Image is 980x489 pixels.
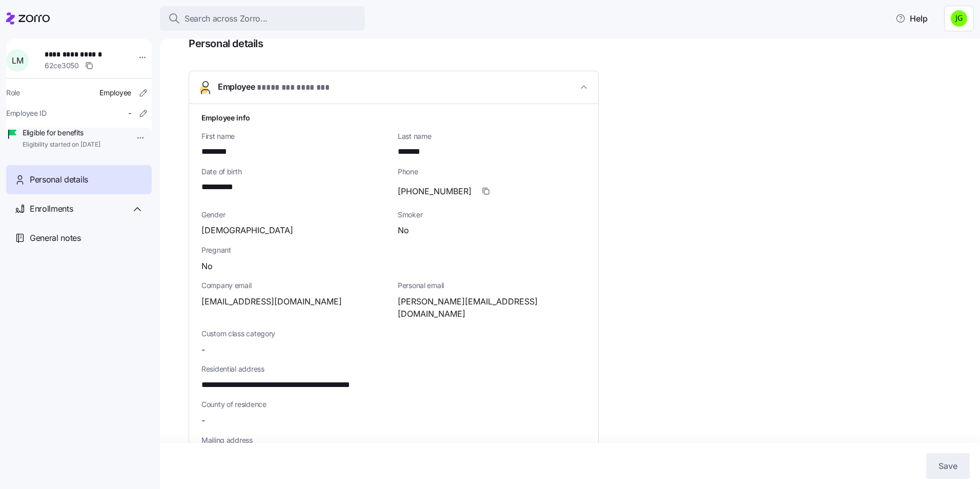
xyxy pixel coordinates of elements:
span: Last name [398,131,586,141]
span: Eligibility started on [DATE] [23,140,100,149]
span: Employee [218,80,330,94]
span: 62ce3050 [45,60,79,71]
span: [PHONE_NUMBER] [398,185,472,198]
span: Eligible for benefits [23,128,100,138]
span: [EMAIL_ADDRESS][DOMAIN_NAME] [201,295,342,308]
button: Search across Zorro... [160,6,365,31]
span: Help [895,12,928,25]
span: [DEMOGRAPHIC_DATA] [201,224,293,237]
span: Smoker [398,210,586,220]
button: Save [926,453,970,479]
span: Pregnant [201,245,586,255]
button: Help [887,8,936,29]
span: - [201,414,205,427]
span: Gender [201,210,390,220]
span: Company email [201,280,390,291]
span: Personal email [398,280,586,291]
span: County of residence [201,399,586,410]
span: - [201,343,205,356]
span: Enrollments [30,202,73,215]
span: Phone [398,167,586,177]
span: First name [201,131,390,141]
span: Employee ID [6,108,47,118]
span: Employee [99,88,131,98]
h1: Employee info [201,112,586,123]
span: [PERSON_NAME][EMAIL_ADDRESS][DOMAIN_NAME] [398,295,586,321]
span: General notes [30,232,81,244]
span: Custom class category [201,329,390,339]
span: Date of birth [201,167,390,177]
span: Residential address [201,364,586,374]
span: Personal details [30,173,88,186]
span: Search across Zorro... [185,12,268,25]
span: - [128,108,131,118]
span: Save [938,460,957,472]
img: a4774ed6021b6d0ef619099e609a7ec5 [951,10,967,27]
span: Role [6,88,20,98]
span: No [398,224,409,237]
span: L M [12,56,23,65]
span: Personal details [189,35,966,52]
span: Mailing address [201,435,586,445]
span: No [201,260,213,273]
